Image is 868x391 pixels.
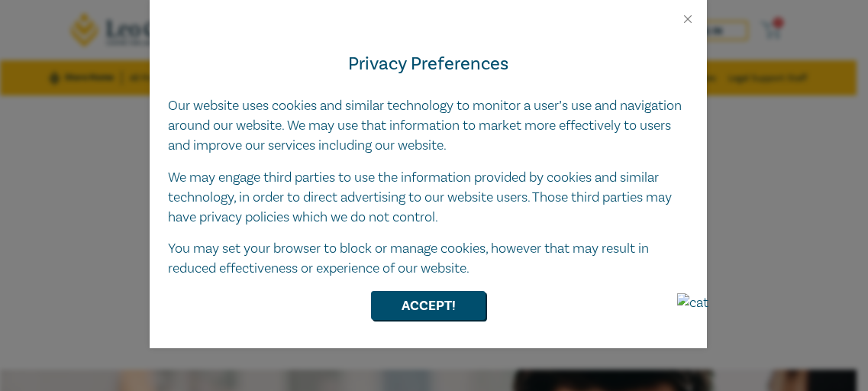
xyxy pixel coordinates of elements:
[681,12,695,26] button: Close
[677,293,775,391] img: cat
[168,96,689,156] p: Our website uses cookies and similar technology to monitor a user’s use and navigation around our...
[168,50,689,78] h4: Privacy Preferences
[371,291,486,320] button: Accept!
[168,168,689,228] p: We may engage third parties to use the information provided by cookies and similar technology, in...
[168,239,689,279] p: You may set your browser to block or manage cookies, however that may result in reduced effective...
